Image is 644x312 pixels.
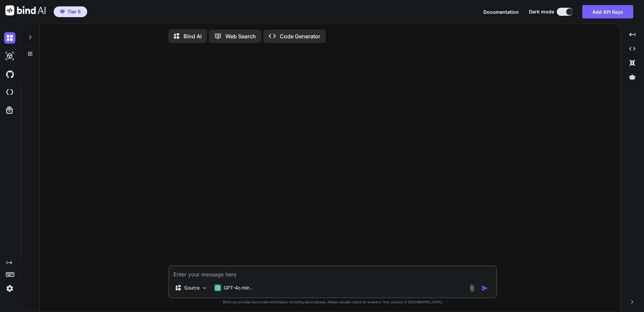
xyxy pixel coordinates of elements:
[4,283,15,294] img: settings
[168,300,497,305] p: Bind can provide inaccurate information, including about people. Always double-check its answers....
[468,284,476,292] img: attachment
[183,32,202,40] p: Bind AI
[225,32,256,40] p: Web Search
[214,284,221,291] img: GPT-4o mini
[483,9,519,15] span: Documentation
[4,32,15,44] img: darkChat
[5,5,46,15] img: Bind AI
[4,50,15,62] img: darkAi-studio
[184,284,200,291] p: Source
[280,32,320,40] p: Code Generator
[4,87,15,98] img: cloudideIcon
[202,285,207,291] img: Pick Models
[60,10,65,14] img: premium
[529,8,554,15] span: Dark mode
[67,8,81,15] span: Tier 5
[54,6,87,17] button: premiumTier 5
[481,285,488,292] img: icon
[224,284,252,291] p: GPT-4o min..
[4,69,15,80] img: githubDark
[483,8,519,15] button: Documentation
[582,5,633,18] button: Add API Keys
